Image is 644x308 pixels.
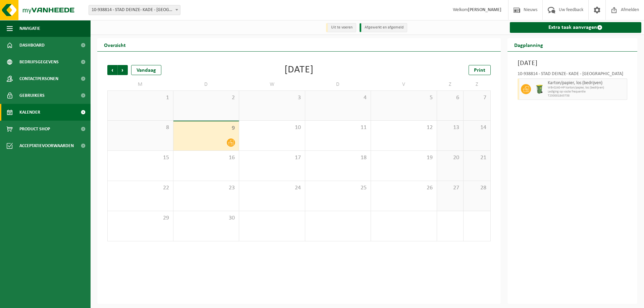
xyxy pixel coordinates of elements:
[19,20,40,37] span: Navigatie
[374,154,433,162] span: 19
[371,78,437,90] td: V
[360,23,407,32] li: Afgewerkt en afgemeld
[309,184,368,192] span: 25
[374,184,433,192] span: 26
[89,5,180,15] span: 10-938814 - STAD DEINZE- KADE - DEINZE
[177,154,236,162] span: 16
[243,124,302,131] span: 10
[309,124,368,131] span: 11
[177,184,236,192] span: 23
[464,78,490,90] td: Z
[19,70,58,87] span: Contactpersonen
[467,154,487,162] span: 21
[243,154,302,162] span: 17
[177,94,236,102] span: 2
[97,38,132,51] h2: Overzicht
[474,68,485,73] span: Print
[239,78,305,90] td: W
[131,65,161,75] div: Vandaag
[309,154,368,162] span: 18
[469,65,491,75] a: Print
[107,78,173,90] td: M
[19,121,50,137] span: Product Shop
[548,86,626,90] span: WB-0240-HP karton/papier, los (bedrijven)
[177,214,236,222] span: 30
[111,94,170,102] span: 1
[177,125,236,132] span: 9
[111,184,170,192] span: 22
[243,94,302,102] span: 3
[173,78,239,90] td: D
[467,184,487,192] span: 28
[440,154,460,162] span: 20
[468,7,501,12] strong: [PERSON_NAME]
[305,78,371,90] td: D
[19,37,45,54] span: Dashboard
[518,72,628,78] div: 10-938814 - STAD DEINZE- KADE - [GEOGRAPHIC_DATA]
[548,90,626,94] span: Lediging op vaste frequentie
[243,184,302,192] span: 24
[440,124,460,131] span: 13
[118,65,128,75] span: Volgende
[440,184,460,192] span: 27
[111,124,170,131] span: 8
[284,65,314,75] div: [DATE]
[111,214,170,222] span: 29
[518,58,628,68] h3: [DATE]
[326,23,356,32] li: Uit te voeren
[107,65,117,75] span: Vorige
[19,87,45,104] span: Gebruikers
[309,94,368,102] span: 4
[467,124,487,131] span: 14
[510,22,642,33] a: Extra taak aanvragen
[19,54,59,70] span: Bedrijfsgegevens
[19,137,74,154] span: Acceptatievoorwaarden
[440,94,460,102] span: 6
[89,5,180,15] span: 10-938814 - STAD DEINZE- KADE - DEINZE
[437,78,464,90] td: Z
[111,154,170,162] span: 15
[467,94,487,102] span: 7
[548,80,626,86] span: Karton/papier, los (bedrijven)
[374,94,433,102] span: 5
[507,38,550,51] h2: Dagplanning
[548,94,626,98] span: T250001843738
[374,124,433,131] span: 12
[534,84,544,94] img: WB-0240-HPE-GN-51
[19,104,40,121] span: Kalender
